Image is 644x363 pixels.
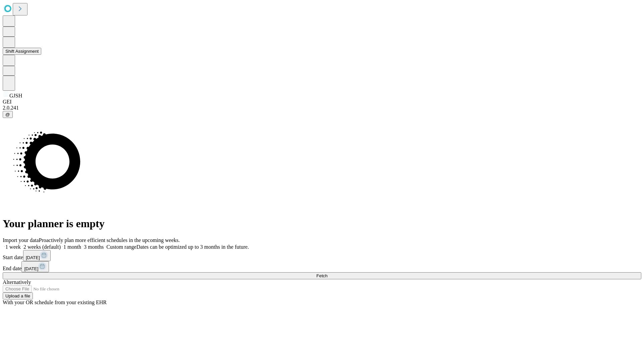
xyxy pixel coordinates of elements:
[3,272,641,279] button: Fetch
[3,105,641,111] div: 2.0.241
[316,273,327,278] span: Fetch
[23,250,51,261] button: [DATE]
[39,237,180,243] span: Proactively plan more efficient schedules in the upcoming weeks.
[5,112,10,117] span: @
[3,292,33,299] button: Upload a file
[21,261,49,272] button: [DATE]
[3,261,641,272] div: End date
[3,99,641,105] div: GEI
[3,237,39,243] span: Import your data
[23,244,61,250] span: 2 weeks (default)
[106,244,136,250] span: Custom range
[3,48,41,55] button: Shift Assignment
[3,217,641,230] h1: Your planner is empty
[3,111,13,118] button: @
[24,266,38,271] span: [DATE]
[3,279,31,285] span: Alternatively
[3,299,107,305] span: With your OR schedule from your existing EHR
[63,244,81,250] span: 1 month
[26,255,40,260] span: [DATE]
[9,93,22,98] span: GJSH
[5,244,21,250] span: 1 week
[84,244,104,250] span: 3 months
[137,244,249,250] span: Dates can be optimized up to 3 months in the future.
[3,250,641,261] div: Start date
